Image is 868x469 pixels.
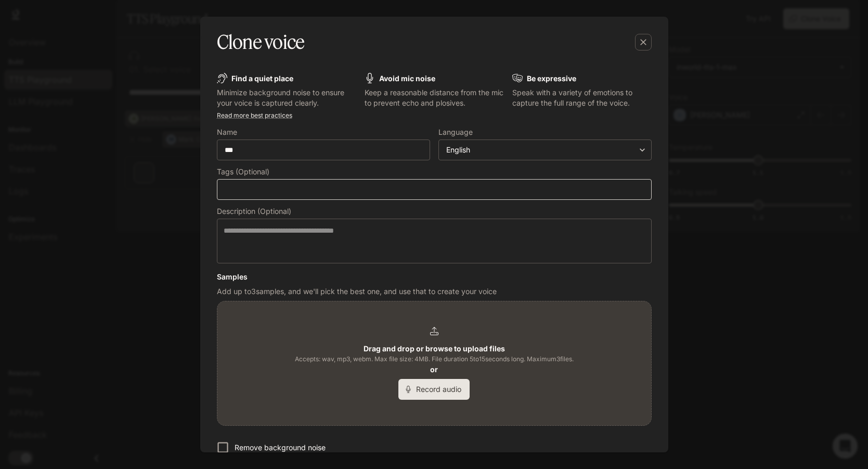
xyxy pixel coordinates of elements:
p: Speak with a variety of emotions to capture the full range of the voice. [512,87,652,108]
div: English [439,145,651,155]
h5: Clone voice [217,29,305,55]
h6: Samples [217,272,652,282]
a: Read more best practices [217,111,292,119]
p: Tags (Optional) [217,168,269,175]
b: Avoid mic noise [379,74,435,83]
p: Keep a reasonable distance from the mic to prevent echo and plosives. [365,87,504,108]
p: Language [438,129,473,136]
div: English [446,145,634,155]
span: Accepts: wav, mp3, webm. Max file size: 4MB. File duration 5 to 15 seconds long. Maximum 3 files. [295,354,574,364]
b: or [430,365,438,374]
button: Record audio [398,379,470,400]
p: Remove background noise [235,442,326,453]
b: Be expressive [527,74,576,83]
b: Find a quiet place [231,74,293,83]
p: Description (Optional) [217,208,291,215]
p: Minimize background noise to ensure your voice is captured clearly. [217,87,356,108]
p: Add up to 3 samples, and we'll pick the best one, and use that to create your voice [217,286,652,297]
b: Drag and drop or browse to upload files [364,344,505,353]
p: Name [217,129,237,136]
